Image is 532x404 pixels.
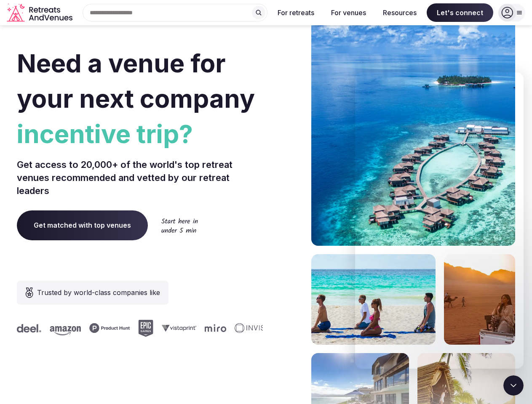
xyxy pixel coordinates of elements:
iframe: Intercom live chat [355,72,524,369]
svg: Vistaprint company logo [160,324,195,332]
span: Trusted by world-class companies like [37,287,160,298]
svg: Retreats and Venues company logo [7,3,74,22]
iframe: Intercom live chat [503,375,524,396]
svg: Epic Games company logo [136,320,152,337]
a: Visit the homepage [7,3,74,22]
svg: Deel company logo [15,324,40,332]
p: Get access to 20,000+ of the world's top retreat venues recommended and vetted by our retreat lea... [17,158,263,197]
button: For venues [324,3,373,22]
img: yoga on tropical beach [311,254,436,345]
a: Get matched with top venues [17,210,148,240]
svg: Miro company logo [203,324,225,332]
span: Let's connect [427,3,493,22]
button: For retreats [271,3,321,22]
button: Resources [376,3,423,22]
img: Start here in under 5 min [161,218,198,233]
span: Need a venue for your next company [17,48,255,114]
svg: Invisible company logo [233,323,279,333]
span: incentive trip? [17,116,263,151]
